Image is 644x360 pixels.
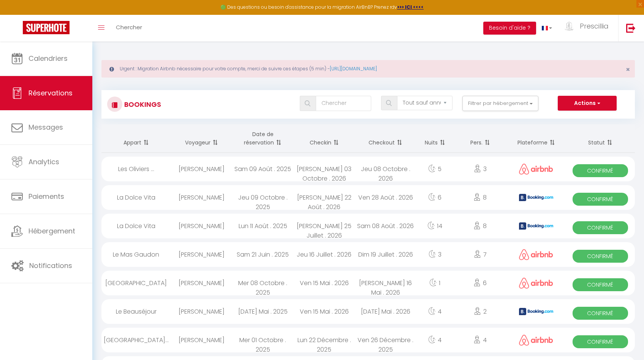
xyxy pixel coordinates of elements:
[29,261,72,270] span: Notifications
[626,23,636,33] img: logout
[171,124,232,153] th: Sort by guest
[293,124,354,153] th: Sort by checkin
[122,96,161,113] h3: Bookings
[116,23,142,31] span: Chercher
[454,124,507,153] th: Sort by people
[462,96,538,111] button: Filtrer par hébergement
[101,124,171,153] th: Sort by rentals
[626,66,630,73] button: Close
[563,22,575,31] img: ...
[28,192,64,201] span: Paiements
[101,60,635,78] div: Urgent : Migration Airbnb nécessaire pour votre compte, merci de suivre ces étapes (5 min) -
[28,54,68,63] span: Calendriers
[580,21,609,31] span: Prescillia
[28,157,59,167] span: Analytics
[565,124,635,153] th: Sort by status
[110,15,148,41] a: Chercher
[355,124,416,153] th: Sort by checkout
[23,21,70,34] img: Super Booking
[626,65,630,74] span: ×
[316,96,371,111] input: Chercher
[28,122,63,132] span: Messages
[416,124,453,153] th: Sort by nights
[558,96,616,111] button: Actions
[483,22,536,35] button: Besoin d'aide ?
[397,4,424,10] a: >>> ICI <<<<
[558,15,618,41] a: ... Prescillia
[232,124,293,153] th: Sort by booking date
[28,88,73,98] span: Réservations
[28,226,75,236] span: Hébergement
[330,65,377,72] a: [URL][DOMAIN_NAME]
[507,124,565,153] th: Sort by channel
